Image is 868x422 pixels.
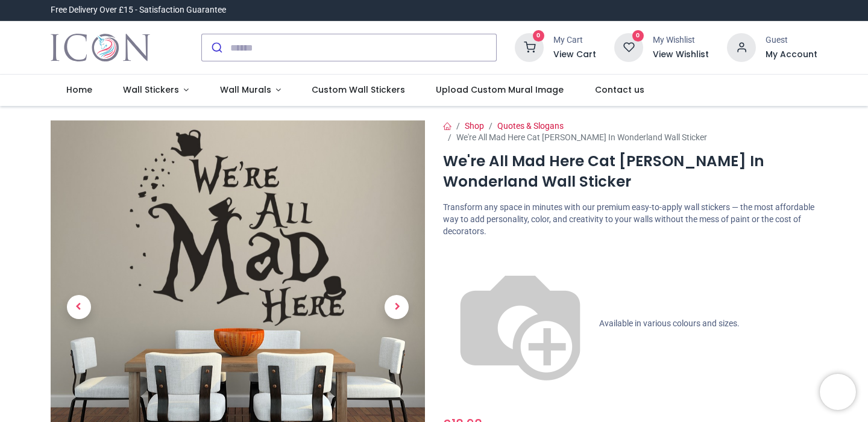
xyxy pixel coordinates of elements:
[653,49,709,61] a: View Wishlist
[766,34,817,46] div: Guest
[204,75,297,106] a: Wall Murals
[533,30,544,42] sup: 0
[553,49,596,61] a: View Cart
[766,49,817,61] a: My Account
[443,151,817,193] h1: We're All Mad Here Cat [PERSON_NAME] In Wonderland Wall Sticker
[564,4,817,16] iframe: Customer reviews powered by Trustpilot
[220,84,271,96] span: Wall Murals
[515,42,544,52] a: 0
[595,84,644,96] span: Contact us
[553,34,596,46] div: My Cart
[312,84,405,96] span: Custom Wall Stickers
[107,75,204,106] a: Wall Stickers
[385,295,409,319] span: Next
[51,31,150,64] a: Logo of Icon Wall Stickers
[653,34,709,46] div: My Wishlist
[202,34,230,61] button: Submit
[820,374,856,410] iframe: Brevo live chat
[465,121,484,131] a: Shop
[456,132,707,142] span: We're All Mad Here Cat [PERSON_NAME] In Wonderland Wall Sticker
[614,42,643,52] a: 0
[123,84,179,96] span: Wall Stickers
[436,84,564,96] span: Upload Custom Mural Image
[67,295,91,319] span: Previous
[51,4,226,16] div: Free Delivery Over £15 - Satisfaction Guarantee
[497,121,564,131] a: Quotes & Slogans
[51,31,150,64] img: Icon Wall Stickers
[443,202,817,237] p: Transform any space in minutes with our premium easy-to-apply wall stickers — the most affordable...
[66,84,92,96] span: Home
[599,318,740,328] span: Available in various colours and sizes.
[632,30,644,42] sup: 0
[443,247,597,401] img: color-wheel.png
